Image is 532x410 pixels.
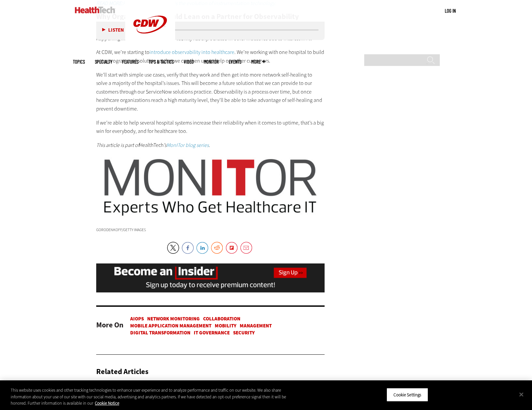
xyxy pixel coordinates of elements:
[130,322,211,329] a: Mobile Application Management
[233,329,255,336] a: Security
[204,59,219,64] a: MonITor
[163,142,166,149] em: ’s
[96,119,325,136] p: If we’re able to help several hospital systems increase their reliability when it comes to uptime...
[445,8,456,14] a: Log in
[251,59,265,64] span: More
[96,228,325,232] div: gorodenkoff/Getty Images
[95,59,112,64] span: Specialty
[73,59,85,64] span: Topics
[209,142,210,149] em: .
[240,322,272,329] a: Management
[125,44,175,51] a: CDW
[203,315,240,322] a: Collaboration
[130,329,190,336] a: Digital Transformation
[75,7,115,13] img: Home
[147,315,200,322] a: Network Monitoring
[166,142,209,149] a: MonITor blog series
[184,59,194,64] a: Video
[215,322,236,329] a: Mobility
[122,59,138,64] a: Features
[445,7,456,14] div: User menu
[96,368,148,375] h3: Related Articles
[96,155,325,220] img: MonITor_logo_sized.jpg
[130,315,144,322] a: AIOps
[95,400,119,406] a: More information about your privacy
[148,59,174,64] a: Tips & Tactics
[96,141,325,150] p: HealthTech
[96,71,325,113] p: We’ll start with simple use cases, verify that they work and then get into more network self-heal...
[194,329,230,336] a: IT Governance
[387,388,428,402] button: Cookie Settings
[229,59,241,64] a: Events
[96,142,139,149] em: This article is part of
[11,387,293,407] div: This website uses cookies and other tracking technologies to enhance user experience and to analy...
[514,387,529,402] button: Close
